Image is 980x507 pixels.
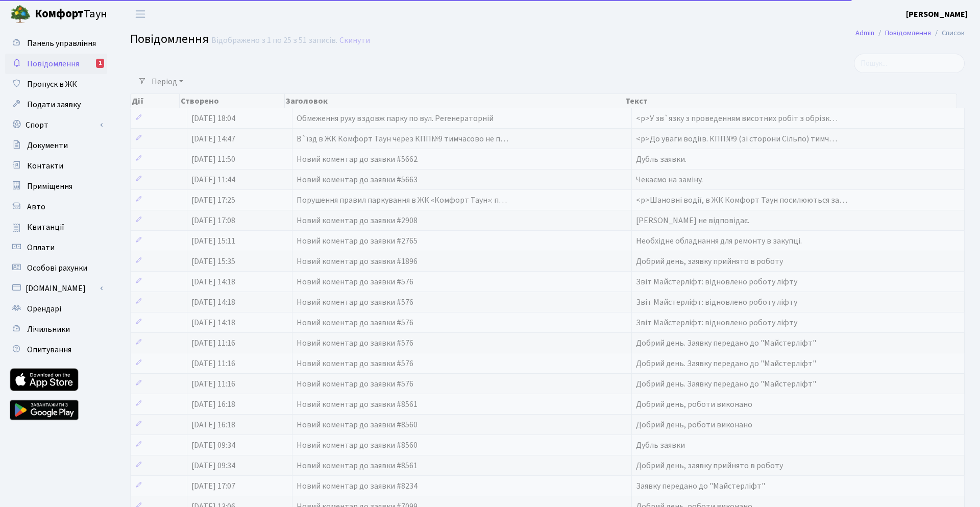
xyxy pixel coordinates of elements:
span: Новий коментар до заявки #8560 [297,440,418,451]
nav: breadcrumb [840,22,980,44]
span: [DATE] 09:34 [191,440,235,451]
span: Добрий день, роботи виконано [636,399,752,410]
span: Орендарі [27,303,61,315]
span: Добрий день, роботи виконано [636,419,752,430]
span: Документи [27,140,68,151]
span: [PERSON_NAME] не відповідає. [636,215,749,226]
span: [DATE] 15:35 [191,256,235,267]
span: Новий коментар до заявки #576 [297,317,413,328]
span: Новий коментар до заявки #8561 [297,460,418,471]
span: [DATE] 18:04 [191,113,235,124]
span: Новий коментар до заявки #576 [297,337,413,349]
span: Добрий день, заявку прийнято в роботу [636,256,783,267]
span: Добрий день. Заявку передано до "Майстерліфт" [636,358,816,369]
span: Таун [35,6,107,23]
span: [DATE] 14:47 [191,133,235,144]
span: [DATE] 11:16 [191,358,235,369]
a: [DOMAIN_NAME] [5,278,107,299]
span: Новий коментар до заявки #2908 [297,215,418,226]
span: Добрий день. Заявку передано до "Майстерліфт" [636,337,816,349]
a: Скинути [339,36,370,45]
a: Документи [5,135,107,156]
li: Список [931,28,965,39]
span: Приміщення [27,181,72,192]
span: Новий коментар до заявки #576 [297,358,413,369]
input: Пошук... [854,54,965,73]
span: Новий коментар до заявки #2765 [297,235,418,247]
span: Чекаємо на заміну. [636,174,703,185]
a: Період [148,73,187,90]
span: Оплати [27,242,55,253]
span: [DATE] 11:44 [191,174,235,185]
span: Дубль заявки [636,440,685,451]
span: Звіт Майстерліфт: відновлено роботу ліфту [636,317,797,328]
span: Повідомлення [27,58,79,69]
a: Особові рахунки [5,258,107,278]
span: <p>Шановні водії, в ЖК Комфорт Таун посилюються за… [636,195,847,206]
a: Оплати [5,237,107,258]
span: Квитанції [27,222,64,233]
th: Дії [131,94,180,108]
img: logo.png [10,4,31,25]
span: <p>До уваги водіїв. КПП№9 (зі сторони Сільпо) тимч… [636,133,837,144]
span: Новий коментар до заявки #8560 [297,419,418,430]
span: [DATE] 14:18 [191,297,235,308]
span: [DATE] 14:18 [191,276,235,287]
b: [PERSON_NAME] [906,9,968,20]
b: Комфорт [35,6,84,22]
span: Добрий день. Заявку передано до "Майстерліфт" [636,378,816,390]
a: Подати заявку [5,94,107,115]
a: Повідомлення1 [5,54,107,74]
span: Новий коментар до заявки #5663 [297,174,418,185]
span: [DATE] 16:18 [191,419,235,430]
span: Новий коментар до заявки #1896 [297,256,418,267]
span: [DATE] 17:08 [191,215,235,226]
a: [PERSON_NAME] [906,8,968,20]
a: Приміщення [5,176,107,197]
span: [DATE] 16:18 [191,399,235,410]
span: [DATE] 15:11 [191,235,235,247]
span: Порушення правил паркування в ЖК «Комфорт Таун»: п… [297,195,507,206]
span: Новий коментар до заявки #8561 [297,399,418,410]
span: Звіт Майстерліфт: відновлено роботу ліфту [636,276,797,287]
span: Контакти [27,160,63,172]
span: [DATE] 11:50 [191,154,235,165]
span: [DATE] 11:16 [191,337,235,349]
a: Лічильники [5,319,107,340]
span: Лічильники [27,324,70,335]
span: Подати заявку [27,99,81,110]
span: [DATE] 11:16 [191,378,235,390]
a: Спорт [5,115,107,135]
a: Орендарі [5,299,107,319]
span: Панель управління [27,38,96,49]
span: [DATE] 17:07 [191,480,235,492]
span: Заявку передано до "Майстерліфт" [636,480,765,492]
th: Створено [180,94,285,108]
span: Авто [27,201,45,212]
div: 1 [96,59,104,68]
div: Відображено з 1 по 25 з 51 записів. [211,36,337,45]
span: Обмеження руху вздовж парку по вул. Регенераторній [297,113,494,124]
span: Опитування [27,344,71,355]
a: Admin [855,28,874,38]
a: Авто [5,197,107,217]
a: Пропуск в ЖК [5,74,107,94]
span: Новий коментар до заявки #576 [297,276,413,287]
button: Переключити навігацію [128,6,153,22]
span: В`їзд в ЖК Комфорт Таун через КПП№9 тимчасово не п… [297,133,508,144]
a: Опитування [5,340,107,360]
span: Дубль заявки. [636,154,687,165]
a: Панель управління [5,33,107,54]
span: Пропуск в ЖК [27,79,77,90]
span: Новий коментар до заявки #8234 [297,480,418,492]
a: Контакти [5,156,107,176]
th: Заголовок [285,94,624,108]
span: <p>У зв`язку з проведенням висотних робіт з обрізк… [636,113,838,124]
span: Особові рахунки [27,262,87,274]
a: Квитанції [5,217,107,237]
span: Новий коментар до заявки #576 [297,297,413,308]
span: [DATE] 14:18 [191,317,235,328]
span: [DATE] 17:25 [191,195,235,206]
span: Необхідне обладнання для ремонту в закупці. [636,235,802,247]
span: Новий коментар до заявки #5662 [297,154,418,165]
